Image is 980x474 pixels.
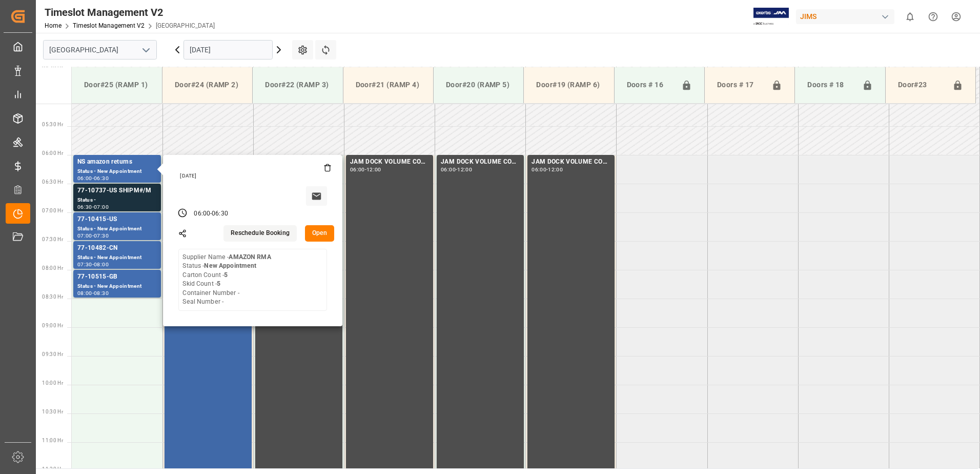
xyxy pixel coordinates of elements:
[92,262,94,267] div: -
[42,208,63,213] span: 07:00 Hr
[365,167,366,172] div: -
[77,282,157,291] div: Status - New Appointment
[623,75,677,95] div: Doors # 16
[73,22,145,29] a: Timeslot Management V2
[42,409,63,414] span: 10:30 Hr
[210,209,212,219] div: -
[92,291,94,295] div: -
[796,9,894,24] div: JIMS
[42,265,63,271] span: 08:00 Hr
[77,233,92,238] div: 07:00
[94,176,109,181] div: 06:30
[546,167,548,172] div: -
[366,167,381,172] div: 12:00
[42,150,63,156] span: 06:00 Hr
[229,253,271,261] b: AMAZON RMA
[77,157,157,167] div: NS amazon returns
[548,167,563,172] div: 12:00
[77,186,157,196] div: 77-10737-US SHIPM#/M
[42,179,63,185] span: 06:30 Hr
[42,236,63,242] span: 07:30 Hr
[77,253,157,262] div: Status - New Appointment
[45,5,215,20] div: Timeslot Management V2
[42,323,63,328] span: 09:00 Hr
[305,225,335,242] button: Open
[350,167,365,172] div: 06:00
[753,8,789,26] img: Exertis%20JAM%20-%20Email%20Logo.jpg_1722504956.jpg
[182,253,271,307] div: Supplier Name - Status - Carton Count - Skid Count - Container Number - Seal Number -
[532,167,546,172] div: 06:00
[77,205,92,209] div: 06:30
[77,176,92,181] div: 06:00
[223,225,297,242] button: Reschedule Booking
[441,167,456,172] div: 06:00
[42,122,63,127] span: 05:30 Hr
[899,5,922,28] button: show 0 new notifications
[92,233,94,238] div: -
[713,75,767,95] div: Doors # 17
[456,167,457,172] div: -
[42,438,63,443] span: 11:00 Hr
[42,466,63,472] span: 11:30 Hr
[77,214,157,225] div: 77-10415-US
[94,205,109,209] div: 07:00
[171,75,244,94] div: Door#24 (RAMP 2)
[43,40,157,60] input: Type to search/select
[922,5,945,28] button: Help Center
[183,40,273,60] input: DD.MM.YYYY
[77,243,157,253] div: 77-10482-CN
[224,271,228,279] b: 5
[894,75,948,95] div: Door#23
[176,172,331,180] div: [DATE]
[42,380,63,386] span: 10:00 Hr
[261,75,334,94] div: Door#22 (RAMP 3)
[352,75,425,94] div: Door#21 (RAMP 4)
[94,233,109,238] div: 07:30
[42,294,63,300] span: 08:30 Hr
[803,75,857,95] div: Doors # 18
[92,205,94,209] div: -
[350,157,429,167] div: JAM DOCK VOLUME CONTROL
[77,196,157,205] div: Status -
[138,42,153,58] button: open menu
[532,75,605,94] div: Door#19 (RAMP 6)
[77,272,157,282] div: 77-10515-GB
[77,291,92,295] div: 08:00
[457,167,472,172] div: 12:00
[212,209,228,219] div: 06:30
[217,280,220,287] b: 5
[94,291,109,295] div: 08:30
[442,75,515,94] div: Door#20 (RAMP 5)
[77,225,157,233] div: Status - New Appointment
[94,262,109,267] div: 08:00
[796,7,899,26] button: JIMS
[45,22,62,29] a: Home
[204,262,256,269] b: New Appointment
[77,167,157,176] div: Status - New Appointment
[42,351,63,357] span: 09:30 Hr
[92,176,94,181] div: -
[441,157,520,167] div: JAM DOCK VOLUME CONTROL
[532,157,610,167] div: JAM DOCK VOLUME CONTROL
[77,262,92,267] div: 07:30
[80,75,154,94] div: Door#25 (RAMP 1)
[194,209,210,219] div: 06:00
